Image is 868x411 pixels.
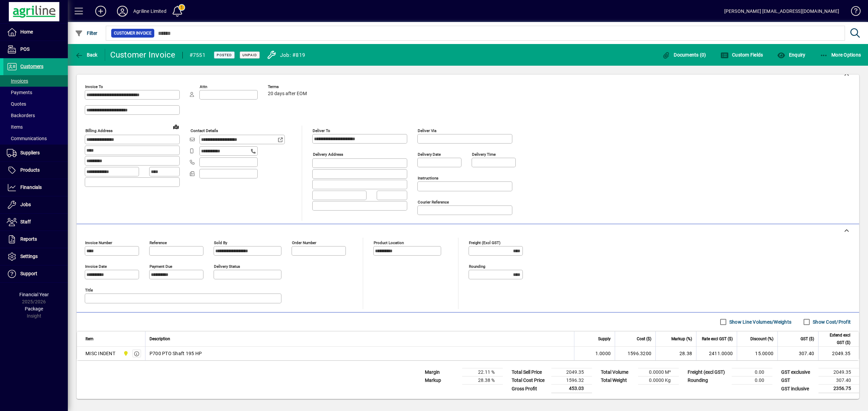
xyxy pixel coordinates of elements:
[20,150,40,155] span: Suppliers
[150,240,167,245] mat-label: Reference
[7,78,28,84] span: Invoices
[19,292,49,297] span: Financial Year
[20,202,31,207] span: Jobs
[598,335,611,343] span: Supply
[68,49,105,61] app-page-header-button: Back
[597,368,638,376] td: Total Volume
[20,254,38,259] span: Settings
[719,49,765,61] button: Custom Fields
[374,240,404,245] mat-label: Product location
[150,264,172,269] mat-label: Payment due
[662,52,706,58] span: Documents (0)
[462,368,503,376] td: 22.11 %
[737,347,777,360] td: 15.0000
[551,376,592,385] td: 1596.32
[638,376,679,385] td: 0.0000 Kg
[112,5,133,17] button: Profile
[85,335,94,343] span: Item
[615,347,655,360] td: 1596.3200
[469,264,485,269] mat-label: Rounding
[3,196,68,213] a: Jobs
[701,350,733,357] div: 2411.0000
[90,5,112,17] button: Add
[638,368,679,376] td: 0.0000 M³
[823,331,850,346] span: Extend excl GST ($)
[3,98,68,110] a: Quotes
[20,29,33,35] span: Home
[313,128,330,133] mat-label: Deliver To
[777,347,818,360] td: 307.40
[150,335,170,343] span: Description
[280,50,305,61] div: Job: #819
[820,52,861,58] span: More Options
[3,265,68,282] a: Support
[3,133,68,144] a: Communications
[3,121,68,133] a: Items
[3,231,68,248] a: Reports
[200,84,207,89] mat-label: Attn
[655,347,696,360] td: 28.38
[20,46,29,52] span: POS
[85,264,107,269] mat-label: Invoice date
[85,350,115,357] div: MISC INDENT
[702,335,733,343] span: Rate excl GST ($)
[3,162,68,179] a: Products
[217,53,232,57] span: Posted
[637,335,651,343] span: Cost ($)
[85,84,103,89] mat-label: Invoice To
[261,44,312,66] a: Job: #819
[508,376,551,385] td: Total Cost Price
[418,200,449,204] mat-label: Courier Reference
[551,385,592,393] td: 453.03
[75,52,98,58] span: Back
[597,376,638,385] td: Total Weight
[551,368,592,376] td: 2049.35
[777,52,805,58] span: Enquiry
[3,110,68,121] a: Backorders
[20,271,37,276] span: Support
[418,176,438,180] mat-label: Instructions
[150,350,202,357] span: P700 PTO Shaft 195 HP
[732,368,772,376] td: 0.00
[421,376,462,385] td: Markup
[85,240,112,245] mat-label: Invoice number
[3,248,68,265] a: Settings
[462,376,503,385] td: 28.38 %
[801,335,814,343] span: GST ($)
[3,41,68,58] a: POS
[595,350,611,357] span: 1.0000
[7,113,35,118] span: Backorders
[818,347,859,360] td: 2049.35
[133,6,166,17] div: Agriline Limited
[7,90,32,95] span: Payments
[418,128,436,133] mat-label: Deliver via
[171,121,181,132] a: View on map
[114,30,152,37] span: Customer Invoice
[778,368,818,376] td: GST exclusive
[778,385,818,393] td: GST inclusive
[684,376,732,385] td: Rounding
[121,350,129,357] span: Dargaville
[110,49,176,60] div: Customer Invoice
[728,319,791,325] label: Show Line Volumes/Weights
[20,219,31,224] span: Staff
[508,385,551,393] td: Gross Profit
[732,376,772,385] td: 0.00
[268,85,309,89] span: Terms
[724,6,839,17] div: [PERSON_NAME] [EMAIL_ADDRESS][DOMAIN_NAME]
[3,179,68,196] a: Financials
[818,368,859,376] td: 2049.35
[3,214,68,231] a: Staff
[418,152,441,157] mat-label: Delivery date
[214,240,227,245] mat-label: Sold by
[846,1,860,23] a: Knowledge Base
[671,335,692,343] span: Markup (%)
[3,145,68,161] a: Suppliers
[811,319,851,325] label: Show Cost/Profit
[684,368,732,376] td: Freight (excl GST)
[469,240,500,245] mat-label: Freight (excl GST)
[508,368,551,376] td: Total Sell Price
[20,236,37,242] span: Reports
[75,30,98,36] span: Filter
[750,335,773,343] span: Discount (%)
